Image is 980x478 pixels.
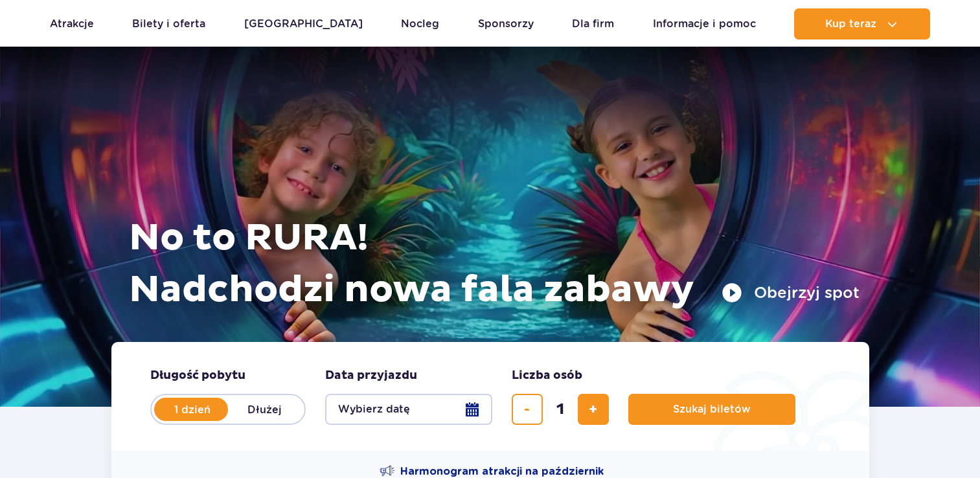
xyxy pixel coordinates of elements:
label: Dłużej [228,396,302,423]
a: Bilety i oferta [132,8,205,40]
span: Data przyjazdu [325,368,417,383]
span: Długość pobytu [150,368,245,383]
span: Szukaj biletów [673,404,751,415]
button: Obejrzyj spot [722,282,860,303]
a: Sponsorzy [478,8,534,40]
form: Planowanie wizyty w Park of Poland [111,342,869,451]
a: [GEOGRAPHIC_DATA] [244,8,363,40]
button: Szukaj biletów [628,394,795,425]
a: Atrakcje [50,8,94,40]
input: liczba biletów [545,394,576,425]
a: Dla firm [572,8,614,40]
button: Wybierz datę [325,394,492,425]
span: Liczba osób [512,368,582,383]
h1: No to RURA! Nadchodzi nowa fala zabawy [129,212,860,316]
a: Nocleg [401,8,439,40]
button: usuń bilet [512,394,543,425]
button: dodaj bilet [578,394,609,425]
span: Kup teraz [825,18,876,30]
a: Informacje i pomoc [653,8,756,40]
button: Kup teraz [794,8,930,40]
label: 1 dzień [155,396,229,423]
